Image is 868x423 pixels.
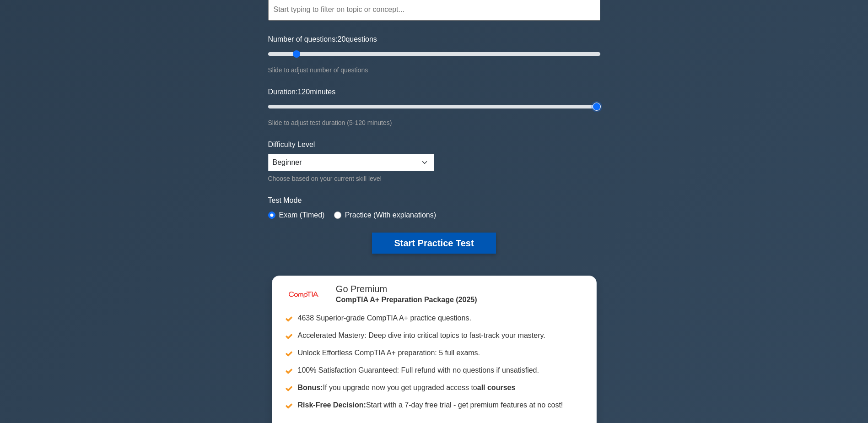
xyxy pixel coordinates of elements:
[268,117,600,128] div: Slide to adjust test duration (5-120 minutes)
[268,173,434,184] div: Choose based on your current skill level
[268,65,600,76] div: Slide to adjust number of questions
[338,35,346,43] span: 20
[268,139,315,150] label: Difficulty Level
[297,88,310,96] span: 120
[268,34,377,45] label: Number of questions: questions
[268,195,600,206] label: Test Mode
[345,210,436,221] label: Practice (With explanations)
[279,210,325,221] label: Exam (Timed)
[268,87,336,98] label: Duration: minutes
[372,233,496,254] button: Start Practice Test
